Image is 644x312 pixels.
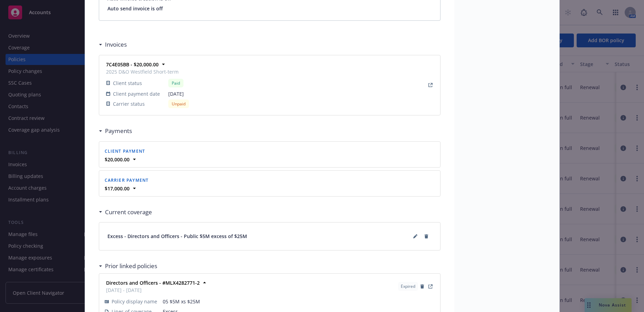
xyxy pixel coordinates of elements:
div: Paid [168,79,183,87]
a: View Invoice [426,81,435,89]
div: Payments [99,126,132,135]
div: Invoices [99,40,127,49]
h3: Payments [105,126,132,135]
a: View Policy [426,282,435,291]
strong: Directors and Officers - #MLX4282771-2 [106,280,200,286]
div: Prior linked policies [99,262,157,271]
strong: $17,000.00 [105,185,130,192]
span: 05 $5M xs $25M [163,298,435,305]
strong: 7C4E05BB - $20,000.00 [106,61,159,68]
h3: Invoices [105,40,127,49]
span: Carrier payment [105,177,149,183]
h3: Current coverage [105,208,152,217]
strong: $20,000.00 [105,156,130,163]
span: Client payment [105,148,145,154]
span: Client status [113,79,142,87]
span: Auto send invoice is off [107,5,432,12]
span: Policy display name [112,298,157,305]
span: Client payment date [113,90,160,97]
div: Current coverage [99,208,152,217]
span: [DATE] - [DATE] [106,286,200,294]
span: Expired [401,283,415,290]
span: Excess - Directors and Officers - Public $5M excess of $25M [107,233,247,240]
span: Carrier status [113,100,145,107]
div: Unpaid [168,100,189,108]
h3: Prior linked policies [105,262,157,271]
span: 2025 D&O Westfield Short-term [106,68,189,75]
span: [DATE] [168,90,189,97]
